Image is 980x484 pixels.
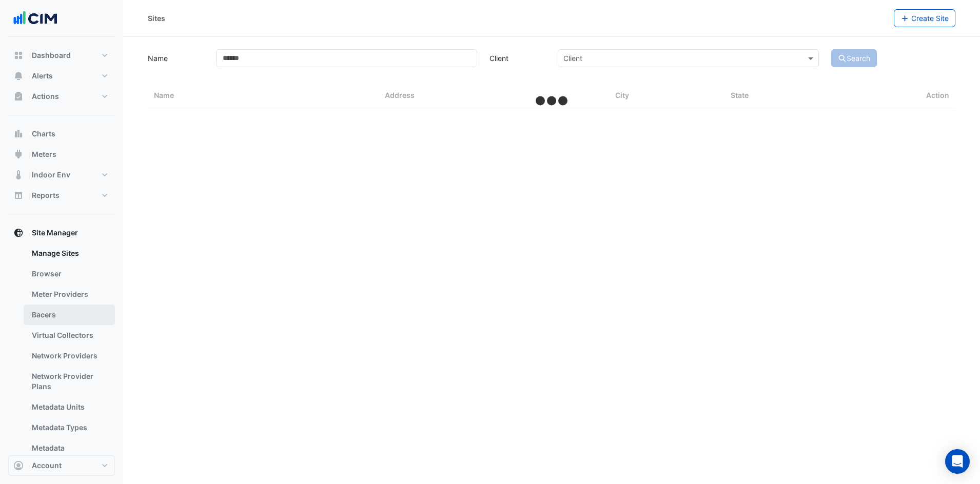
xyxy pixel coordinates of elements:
[13,170,24,180] app-icon: Indoor Env
[24,438,115,458] a: Metadata
[24,264,115,284] a: Browser
[483,49,552,67] label: Client
[32,91,59,102] span: Actions
[8,185,115,206] button: Reports
[142,49,210,67] label: Name
[24,397,115,417] a: Metadata Units
[32,170,70,180] span: Indoor Env
[926,90,949,102] span: Action
[894,9,956,27] button: Create Site
[32,460,62,471] span: Account
[731,91,749,99] span: State
[8,223,115,243] button: Site Manager
[13,129,24,139] app-icon: Charts
[8,144,115,165] button: Meters
[13,228,24,238] app-icon: Site Manager
[615,91,629,99] span: City
[24,284,115,305] a: Meter Providers
[148,13,165,24] div: Sites
[8,66,115,86] button: Alerts
[13,190,24,200] app-icon: Reports
[24,305,115,325] a: Bacers
[385,91,415,99] span: Address
[24,325,115,346] a: Virtual Collectors
[24,243,115,264] a: Manage Sites
[8,165,115,185] button: Indoor Env
[911,14,949,23] span: Create Site
[32,149,56,159] span: Meters
[8,124,115,144] button: Charts
[24,366,115,397] a: Network Provider Plans
[8,45,115,66] button: Dashboard
[13,71,24,81] app-icon: Alerts
[32,228,78,238] span: Site Manager
[13,149,24,159] app-icon: Meters
[32,71,53,81] span: Alerts
[13,91,24,102] app-icon: Actions
[24,417,115,438] a: Metadata Types
[8,86,115,107] button: Actions
[945,449,970,474] div: Open Intercom Messenger
[32,190,60,200] span: Reports
[32,129,55,139] span: Charts
[32,50,71,60] span: Dashboard
[154,91,174,99] span: Name
[12,8,58,29] img: Company Logo
[13,50,24,60] app-icon: Dashboard
[24,346,115,366] a: Network Providers
[8,455,115,476] button: Account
